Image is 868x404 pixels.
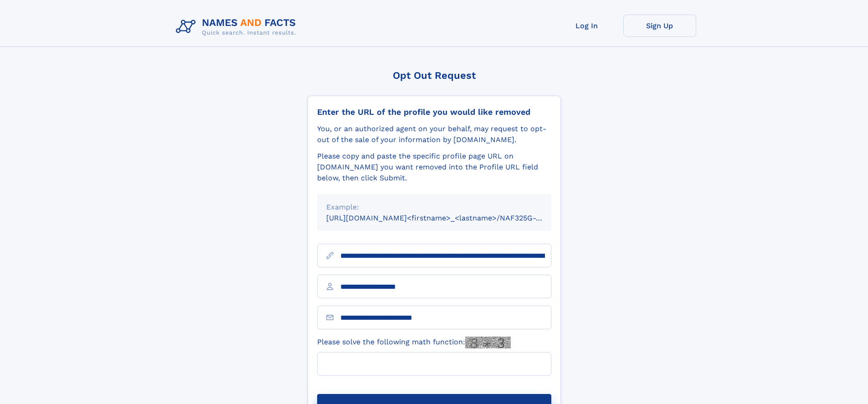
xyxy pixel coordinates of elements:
div: Please copy and paste the specific profile page URL on [DOMAIN_NAME] you want removed into the Pr... [317,151,551,184]
a: Sign Up [623,15,696,37]
label: Please solve the following math function: [317,337,511,348]
small: [URL][DOMAIN_NAME]<firstname>_<lastname>/NAF325G-xxxxxxxx [326,214,569,222]
a: Log In [550,15,623,37]
div: Enter the URL of the profile you would like removed [317,107,551,117]
img: Logo Names and Facts [172,15,303,39]
div: Opt Out Request [308,70,561,81]
div: Example: [326,202,542,213]
div: You, or an authorized agent on your behalf, may request to opt-out of the sale of your informatio... [317,123,551,145]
